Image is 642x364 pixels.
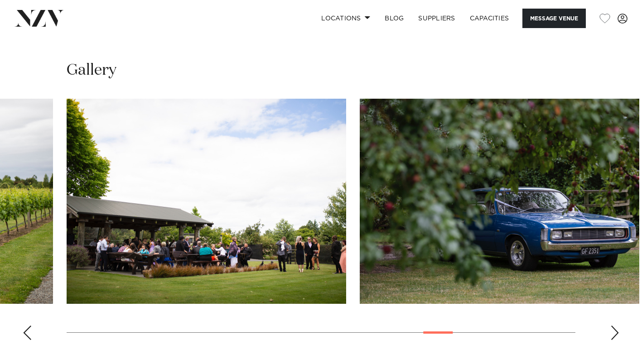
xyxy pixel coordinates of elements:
swiper-slide: 22 / 30 [67,99,346,304]
a: Capacities [463,9,516,28]
a: Locations [314,9,377,28]
swiper-slide: 23 / 30 [360,99,639,304]
img: nzv-logo.png [14,10,64,26]
a: BLOG [377,9,411,28]
h2: Gallery [67,60,116,81]
button: Message Venue [522,9,586,28]
a: SUPPLIERS [411,9,462,28]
